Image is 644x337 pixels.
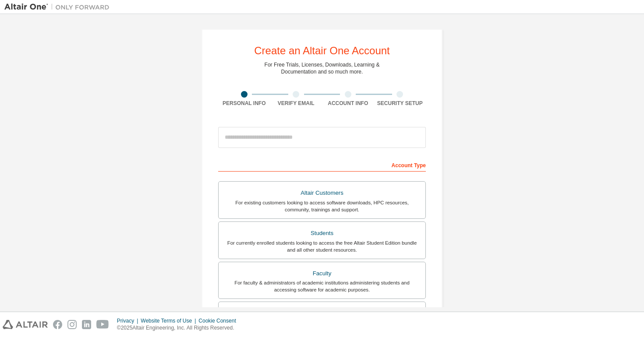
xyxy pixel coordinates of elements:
img: Altair One [4,3,114,11]
div: Students [224,227,420,239]
img: facebook.svg [53,320,62,329]
div: Website Terms of Use [141,317,198,324]
div: For faculty & administrators of academic institutions administering students and accessing softwa... [224,279,420,293]
div: Personal Info [218,100,270,107]
div: Altair Customers [224,187,420,199]
div: Create an Altair One Account [254,46,390,56]
img: youtube.svg [96,320,109,329]
div: Faculty [224,267,420,280]
img: altair_logo.svg [3,320,48,329]
div: Account Type [218,158,426,172]
img: linkedin.svg [82,320,91,329]
div: Cookie Consent [198,317,241,324]
div: Privacy [117,317,141,324]
div: For Free Trials, Licenses, Downloads, Learning & Documentation and so much more. [265,61,380,75]
div: For currently enrolled students looking to access the free Altair Student Edition bundle and all ... [224,239,420,253]
div: Verify Email [270,100,322,107]
img: instagram.svg [67,320,77,329]
div: Account Info [322,100,374,107]
p: © 2025 Altair Engineering, Inc. All Rights Reserved. [117,324,241,332]
div: Security Setup [374,100,426,107]
div: For existing customers looking to access software downloads, HPC resources, community, trainings ... [224,199,420,213]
